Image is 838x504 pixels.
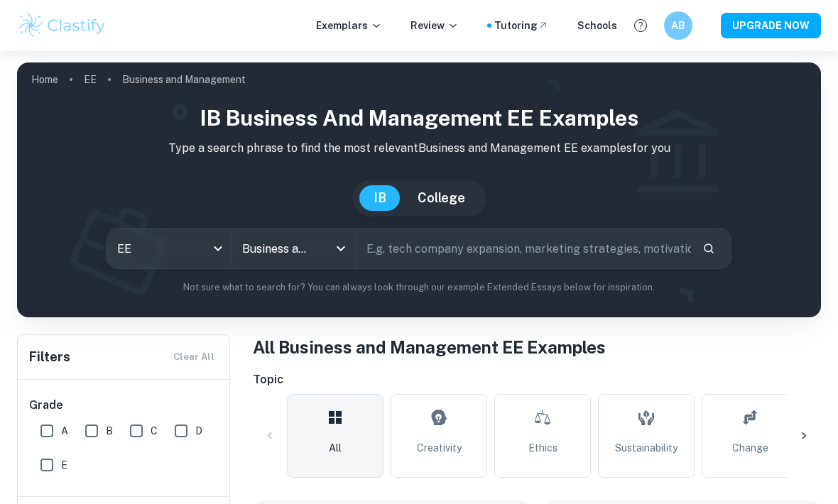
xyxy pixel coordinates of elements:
[151,423,158,439] span: C
[721,13,821,38] button: UPGRADE NOW
[528,440,557,456] span: Ethics
[84,70,97,89] a: EE
[577,18,617,33] a: Schools
[61,423,68,439] span: A
[122,72,246,87] p: Business and Management
[417,440,462,456] span: Creativity
[316,18,382,33] p: Exemplars
[494,18,549,33] a: Tutoring
[106,423,113,439] span: B
[628,13,653,38] button: Help and Feedback
[28,102,810,134] h1: IB Business and Management EE examples
[17,11,107,40] img: Clastify logo
[410,18,459,33] p: Review
[359,185,401,211] button: IB
[670,18,687,33] h6: AB
[732,440,768,456] span: Change
[697,236,721,261] button: Search
[31,70,58,89] a: Home
[28,140,810,157] p: Type a search phrase to find the most relevant Business and Management EE examples for you
[357,229,691,268] input: E.g. tech company expansion, marketing strategies, motivation theories...
[253,371,821,388] h6: Topic
[403,185,479,211] button: College
[29,397,219,414] h6: Grade
[329,440,342,456] span: All
[664,11,692,40] button: AB
[615,440,678,456] span: Sustainability
[29,347,70,367] h6: Filters
[107,229,232,268] div: EE
[61,457,67,473] span: E
[253,334,821,360] h1: All Business and Management EE Examples
[331,239,351,258] button: Open
[195,423,202,439] span: D
[17,62,821,317] img: profile cover
[28,280,810,295] p: Not sure what to search for? You can always look through our example Extended Essays below for in...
